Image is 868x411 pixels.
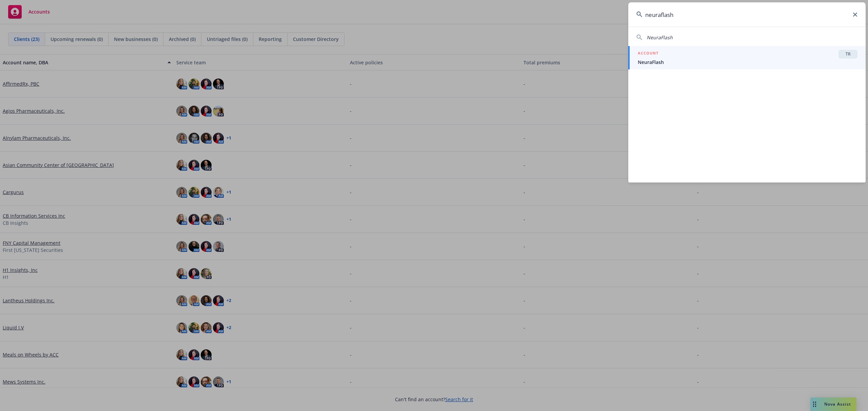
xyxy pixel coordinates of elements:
[638,50,658,58] h5: ACCOUNT
[841,51,855,57] span: TR
[647,34,673,41] span: NeuraFlash
[628,46,866,69] a: ACCOUNTTRNeuraFlash
[638,59,857,66] span: NeuraFlash
[628,2,866,27] input: Search...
